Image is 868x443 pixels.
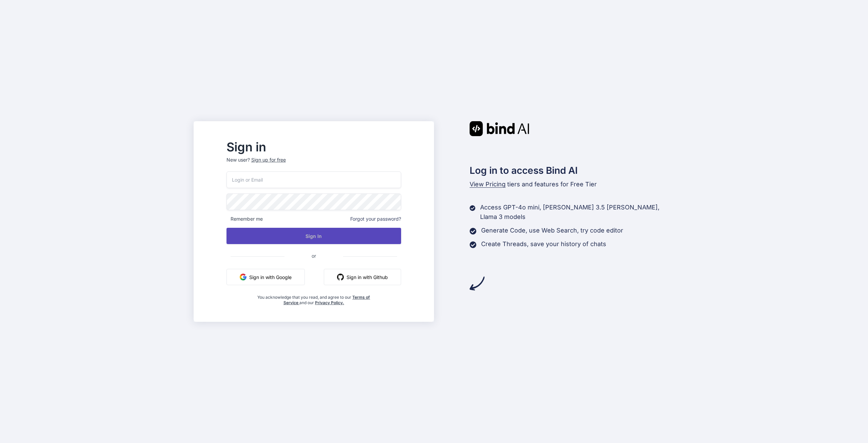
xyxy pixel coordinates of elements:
span: Remember me [226,216,263,222]
p: Access GPT-4o mini, [PERSON_NAME] 3.5 [PERSON_NAME], Llama 3 models [480,203,674,222]
h2: Log in to access Bind AI [470,163,674,178]
h2: Sign in [226,142,401,152]
p: Generate Code, use Web Search, try code editor [481,226,623,235]
img: Bind AI logo [470,121,529,136]
p: New user? [226,156,401,171]
button: Sign in with Google [226,269,305,285]
img: github [337,274,344,280]
p: Create Threads, save your history of chats [481,239,606,249]
img: google [240,274,246,280]
span: View Pricing [470,181,506,188]
img: arrow [470,276,485,291]
div: You acknowledge that you read, and agree to our and our [256,291,372,306]
div: Sign up for free [251,156,286,163]
button: Sign In [226,228,401,244]
span: Forgot your password? [350,216,401,222]
span: or [284,247,343,264]
p: tiers and features for Free Tier [470,180,674,189]
input: Login or Email [226,171,401,188]
a: Privacy Policy. [315,300,344,305]
button: Sign in with Github [324,269,401,285]
a: Terms of Service [283,295,370,305]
